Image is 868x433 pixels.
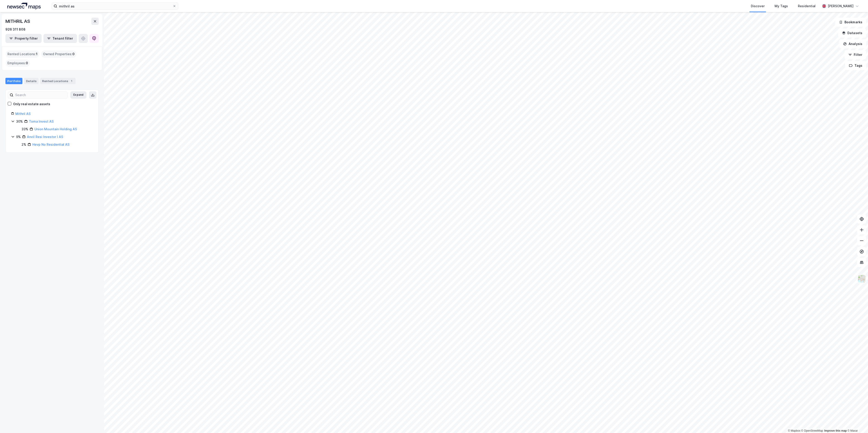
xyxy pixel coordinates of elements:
div: Rented Locations [40,78,76,84]
iframe: Chat Widget [845,411,868,433]
img: Z [857,274,866,283]
button: Property filter [5,34,42,43]
div: MITHRIL AS [5,18,31,25]
span: 0 [26,60,28,66]
a: Improve this map [824,429,847,432]
a: Toma Invest AS [29,119,54,123]
a: Anvil Resi Investor I AS [27,135,63,139]
input: Search [13,92,67,98]
button: Datasets [838,29,866,38]
a: Mithril AS [15,112,31,116]
div: 926 311 808 [5,27,26,32]
span: 0 [72,51,75,57]
button: Bookmarks [835,18,866,27]
div: 1 [69,79,74,83]
a: Hevp No Residential AS [32,143,69,146]
div: Owned Properties : [41,50,76,58]
div: Residential [798,3,816,9]
div: 2% [21,142,26,147]
div: 9% [16,134,21,140]
div: 30% [16,119,23,124]
div: My Tags [775,3,788,9]
img: logo.a4113a55bc3d86da70a041830d287a7e.svg [7,3,41,10]
span: 1 [36,51,38,57]
div: [PERSON_NAME] [828,3,854,9]
button: Analysis [839,39,866,48]
button: Tags [845,61,866,70]
a: Mapbox [788,429,800,432]
div: Details [24,78,38,84]
div: 33% [21,126,28,132]
button: Expand [70,91,86,99]
button: Tenant filter [43,34,77,43]
div: Employees : [6,59,30,67]
a: Union Mountain Holding AS [34,127,77,131]
div: Only real estate assets [13,101,50,107]
input: Search by address, cadastre, landlords, tenants or people [57,3,173,10]
a: OpenStreetMap [801,429,823,432]
button: Filter [844,50,866,59]
div: Discover [751,3,765,9]
div: Rented Locations : [6,50,39,58]
div: Portfolio [5,78,22,84]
